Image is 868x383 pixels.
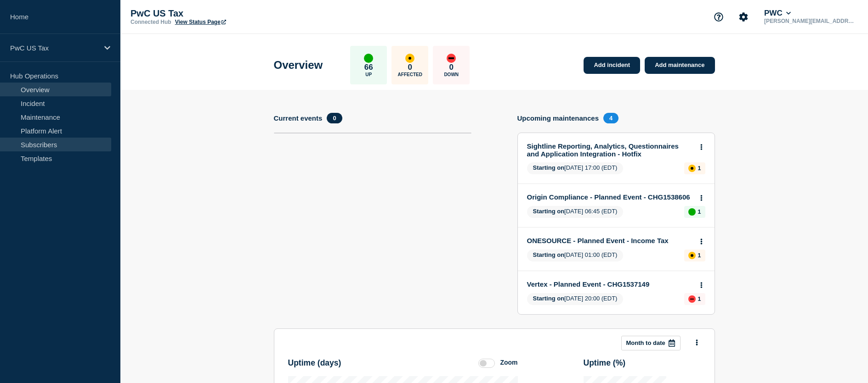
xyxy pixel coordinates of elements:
[364,63,373,72] p: 66
[762,18,858,24] p: [PERSON_NAME][EMAIL_ADDRESS][PERSON_NAME][DOMAIN_NAME]
[584,358,626,368] h3: Uptime ( % )
[517,114,599,122] h4: Upcoming maintenances
[527,250,624,261] span: [DATE] 01:00 (EDT)
[533,295,565,302] span: Starting on
[621,336,681,350] button: Month to date
[698,165,701,172] p: 1
[709,7,728,27] button: Support
[364,54,373,63] div: up
[274,114,323,122] h4: Current events
[288,358,341,368] h3: Uptime ( days )
[698,208,701,215] p: 1
[327,113,342,123] span: 0
[688,295,696,303] div: down
[527,193,693,201] a: Origin Compliance - Planned Event - CHG1538606
[688,165,696,172] div: affected
[447,54,456,63] div: down
[533,251,565,258] span: Starting on
[130,19,171,25] p: Connected Hub
[533,164,565,171] span: Starting on
[603,113,618,123] span: 4
[645,57,715,74] a: Add maintenance
[365,72,372,77] p: Up
[274,59,323,72] h1: Overview
[533,208,565,215] span: Starting on
[584,57,640,74] a: Add incident
[688,252,696,259] div: affected
[527,162,624,174] span: [DATE] 17:00 (EDT)
[626,339,665,346] p: Month to date
[405,54,414,63] div: affected
[734,7,753,27] button: Account settings
[527,293,624,305] span: [DATE] 20:00 (EDT)
[130,8,314,19] p: PwC US Tax
[398,72,422,77] p: Affected
[500,359,517,366] div: Zoom
[698,252,701,259] p: 1
[444,72,459,77] p: Down
[527,280,693,288] a: Vertex - Planned Event - CHG1537149
[527,237,693,244] a: ONESOURCE - Planned Event - Income Tax
[10,44,98,52] p: PwC US Tax
[175,19,226,25] a: View Status Page
[688,208,696,216] div: up
[527,206,624,218] span: [DATE] 06:45 (EDT)
[698,295,701,302] p: 1
[762,9,793,18] button: PWC
[527,142,693,158] a: Sightline Reporting, Analytics, Questionnaires and Application Integration - Hotfix
[408,63,412,72] p: 0
[449,63,454,72] p: 0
